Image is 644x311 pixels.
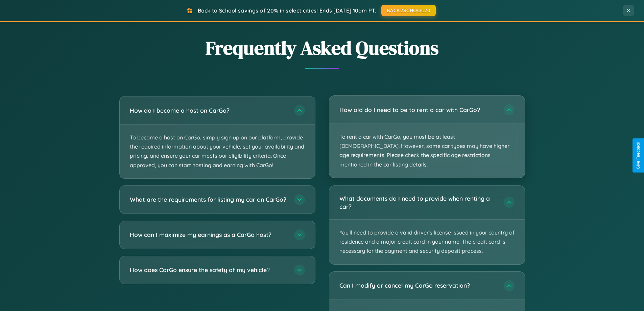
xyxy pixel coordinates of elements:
h3: What are the requirements for listing my car on CarGo? [130,195,287,204]
h3: How does CarGo ensure the safety of my vehicle? [130,266,287,274]
h3: How do I become a host on CarGo? [130,106,287,115]
h2: Frequently Asked Questions [119,35,525,61]
h3: How old do I need to be to rent a car with CarGo? [339,106,497,114]
h3: How can I maximize my earnings as a CarGo host? [130,230,287,239]
h3: Can I modify or cancel my CarGo reservation? [339,281,497,290]
p: To become a host on CarGo, simply sign up on our platform, provide the required information about... [120,125,315,178]
p: You'll need to provide a valid driver's license issued in your country of residence and a major c... [329,220,525,264]
button: BACK2SCHOOL20 [381,5,436,16]
div: Give Feedback [636,142,641,169]
span: Back to School savings of 20% in select cities! Ends [DATE] 10am PT. [198,7,376,14]
p: To rent a car with CarGo, you must be at least [DEMOGRAPHIC_DATA]. However, some car types may ha... [329,124,525,178]
h3: What documents do I need to provide when renting a car? [339,194,497,211]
